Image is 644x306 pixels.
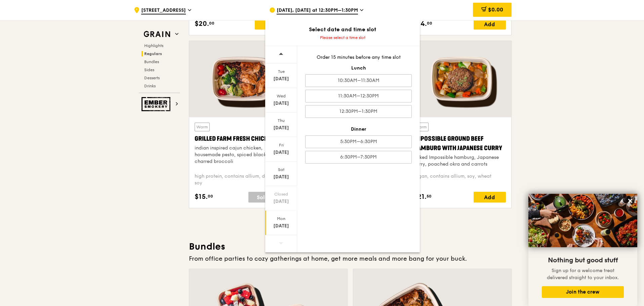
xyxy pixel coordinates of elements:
span: Regulars [144,51,162,56]
span: $0.00 [488,6,503,13]
div: baked Impossible hamburg, Japanese curry, poached okra and carrots [413,154,506,168]
span: Sides [144,68,154,72]
div: 11:30AM–12:30PM [305,90,412,102]
div: Add [255,19,287,30]
div: Warm [195,123,210,131]
span: $14. [413,19,427,29]
div: 12:30PM–1:30PM [305,105,412,118]
div: Mon [266,216,296,221]
span: Desserts [144,76,160,80]
div: Warm [413,123,429,131]
div: [DATE] [266,174,296,180]
img: Ember Smokery web logo [142,97,172,111]
div: Grilled Farm Fresh Chicken [195,134,287,143]
span: $20. [195,19,209,29]
button: Join the crew [542,286,624,298]
img: DSC07876-Edit02-Large.jpeg [528,194,637,247]
span: 00 [208,193,213,199]
button: Close [625,195,636,206]
div: [DATE] [266,125,296,131]
img: Grain web logo [142,28,172,40]
div: high protein, contains allium, dairy, nuts, soy [195,173,287,186]
div: Order 15 minutes before any time slot [305,54,412,61]
span: 00 [427,20,432,26]
div: Select date and time slot [265,26,420,34]
span: 00 [209,20,214,26]
div: vegan, contains allium, soy, wheat [413,173,506,186]
div: Dinner [305,126,412,133]
div: Add [474,19,506,30]
div: [DATE] [266,198,296,205]
span: Drinks [144,84,156,88]
span: Highlights [144,43,163,48]
div: 6:30PM–7:30PM [305,151,412,164]
div: Wed [266,93,296,99]
div: Sold out [248,192,287,203]
span: [DATE], [DATE] at 12:30PM–1:30PM [277,7,358,14]
div: [DATE] [266,76,296,82]
div: Tue [266,69,296,74]
div: Please select a time slot [265,35,420,40]
div: Lunch [305,65,412,72]
div: Add [474,192,506,203]
div: indian inspired cajun chicken, housemade pesto, spiced black rice, charred broccoli [195,145,287,165]
div: From office parties to cozy gatherings at home, get more meals and more bang for your buck. [189,254,512,263]
div: Closed [266,191,296,197]
span: $15. [195,192,208,202]
div: Thu [266,118,296,123]
span: 50 [427,193,432,199]
div: Impossible Ground Beef Hamburg with Japanese Curry [413,134,506,153]
div: 5:30PM–6:30PM [305,135,412,148]
span: Sign up for a welcome treat delivered straight to your inbox. [547,268,619,280]
div: Sat [266,167,296,172]
div: 10:30AM–11:30AM [305,74,412,87]
div: [DATE] [266,149,296,156]
span: Bundles [144,59,159,64]
div: [DATE] [266,223,296,229]
div: [DATE] [266,100,296,107]
h3: Bundles [189,241,512,253]
span: Nothing but good stuff [548,256,618,264]
div: Fri [266,142,296,148]
span: [STREET_ADDRESS] [141,7,186,14]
